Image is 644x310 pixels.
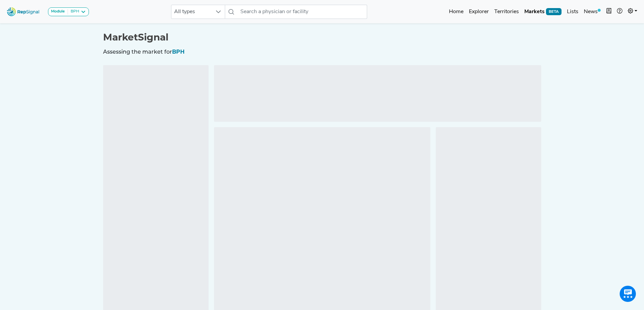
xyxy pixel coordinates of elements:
[546,8,562,15] span: BETA
[603,5,614,19] button: Intel Book
[581,5,603,19] a: News
[492,5,522,19] a: Territories
[522,5,564,19] a: MarketsBETA
[564,5,581,19] a: Lists
[466,5,492,19] a: Explorer
[103,32,541,43] h1: MarketSignal
[103,49,541,55] h6: Assessing the market for
[446,5,466,19] a: Home
[68,9,79,15] div: BPH
[171,5,212,19] span: All types
[51,9,65,13] strong: Module
[238,5,367,19] input: Search a physician or facility
[48,7,89,16] button: ModuleBPH
[172,49,185,55] span: BPH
